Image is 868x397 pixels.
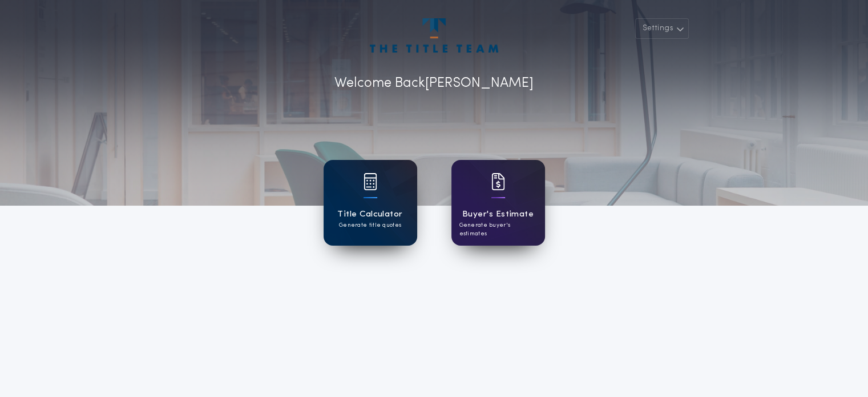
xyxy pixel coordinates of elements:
a: card iconBuyer's EstimateGenerate buyer's estimates [451,160,545,246]
img: card icon [491,173,505,190]
img: account-logo [370,18,498,53]
h1: Buyer's Estimate [462,208,534,221]
button: Settings [635,18,689,39]
p: Generate title quotes [339,221,401,230]
a: card iconTitle CalculatorGenerate title quotes [324,160,417,246]
p: Generate buyer's estimates [459,221,537,238]
p: Welcome Back [PERSON_NAME] [334,73,534,94]
img: card icon [364,173,377,190]
h1: Title Calculator [337,208,402,221]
